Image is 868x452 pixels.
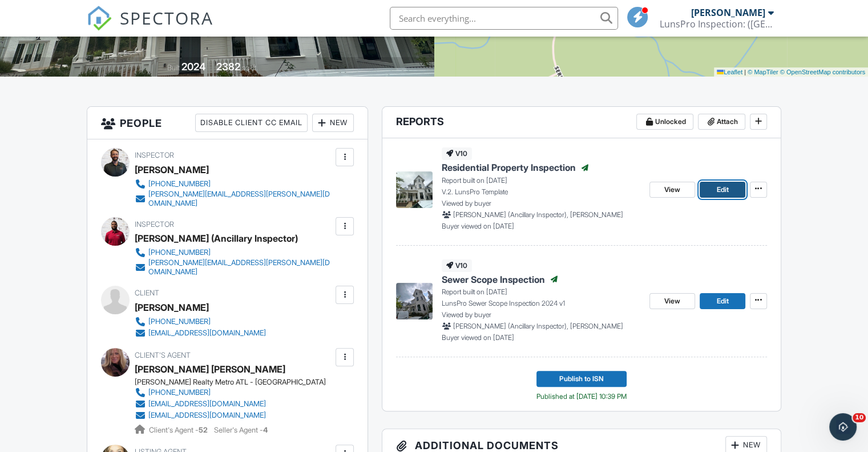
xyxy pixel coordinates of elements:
[216,61,240,73] div: 2382
[135,230,298,247] div: [PERSON_NAME] (Ancillary Inspector)
[135,190,333,208] a: [PERSON_NAME][EMAIL_ADDRESS][PERSON_NAME][DOMAIN_NAME]
[135,289,159,297] span: Client
[691,7,765,18] div: [PERSON_NAME]
[135,410,317,421] a: [EMAIL_ADDRESS][DOMAIN_NAME]
[214,426,268,434] span: Seller's Agent -
[135,151,174,159] span: Inspector
[744,69,746,75] span: |
[148,329,266,338] div: [EMAIL_ADDRESS][DOMAIN_NAME]
[135,378,326,387] div: [PERSON_NAME] Realty Metro ATL - [GEOGRAPHIC_DATA]
[660,18,774,30] div: LunsPro Inspection: (Atlanta)
[148,258,333,277] div: [PERSON_NAME][EMAIL_ADDRESS][PERSON_NAME][DOMAIN_NAME]
[135,398,317,410] a: [EMAIL_ADDRESS][DOMAIN_NAME]
[199,426,208,434] strong: 52
[135,351,191,359] span: Client's Agent
[135,258,333,277] a: [PERSON_NAME][EMAIL_ADDRESS][PERSON_NAME][DOMAIN_NAME]
[829,413,857,441] iframe: Intercom live chat
[195,114,308,132] div: Disable Client CC Email
[135,220,174,229] span: Inspector
[167,63,180,72] span: Built
[312,114,354,132] div: New
[87,107,368,139] h3: People
[135,161,209,178] div: [PERSON_NAME]
[148,248,211,257] div: [PHONE_NUMBER]
[148,411,266,420] div: [EMAIL_ADDRESS][DOMAIN_NAME]
[135,387,317,398] a: [PHONE_NUMBER]
[135,361,285,378] div: [PERSON_NAME] [PERSON_NAME]
[148,179,211,189] div: [PHONE_NUMBER]
[87,6,112,31] img: The Best Home Inspection Software - Spectora
[135,316,266,327] a: [PHONE_NUMBER]
[780,69,865,75] a: © OpenStreetMap contributors
[149,426,209,434] span: Client's Agent -
[135,178,333,190] a: [PHONE_NUMBER]
[181,61,205,73] div: 2024
[748,69,778,75] a: © MapTiler
[242,63,258,72] span: sq. ft.
[135,247,333,258] a: [PHONE_NUMBER]
[87,15,213,39] a: SPECTORA
[148,190,333,208] div: [PERSON_NAME][EMAIL_ADDRESS][PERSON_NAME][DOMAIN_NAME]
[148,399,266,409] div: [EMAIL_ADDRESS][DOMAIN_NAME]
[135,327,266,339] a: [EMAIL_ADDRESS][DOMAIN_NAME]
[263,426,268,434] strong: 4
[390,7,618,30] input: Search everything...
[853,413,866,422] span: 10
[148,388,211,397] div: [PHONE_NUMBER]
[717,69,742,75] a: Leaflet
[120,6,213,30] span: SPECTORA
[135,299,209,316] div: [PERSON_NAME]
[148,317,211,326] div: [PHONE_NUMBER]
